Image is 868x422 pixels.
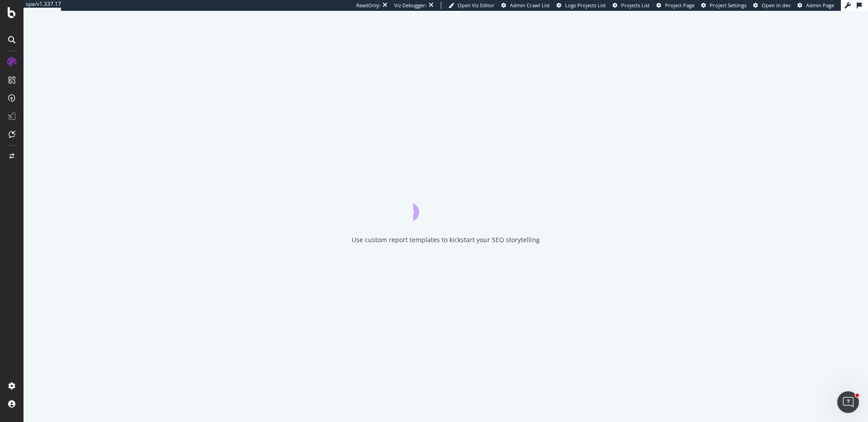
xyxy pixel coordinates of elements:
[710,2,746,9] span: Project Settings
[806,2,834,9] span: Admin Page
[352,235,540,244] div: Use custom report templates to kickstart your SEO storytelling
[510,2,550,9] span: Admin Crawl List
[557,2,606,9] a: Logs Projects List
[394,2,427,9] div: Viz Debugger:
[701,2,746,9] a: Project Settings
[797,2,834,9] a: Admin Page
[837,391,859,413] iframe: Intercom live chat
[413,188,478,221] div: animation
[565,2,606,9] span: Logs Projects List
[458,2,495,9] span: Open Viz Editor
[665,2,694,9] span: Project Page
[501,2,550,9] a: Admin Crawl List
[613,2,650,9] a: Projects List
[621,2,650,9] span: Projects List
[356,2,381,9] div: ReadOnly:
[762,2,791,9] span: Open in dev
[656,2,694,9] a: Project Page
[448,2,495,9] a: Open Viz Editor
[753,2,791,9] a: Open in dev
